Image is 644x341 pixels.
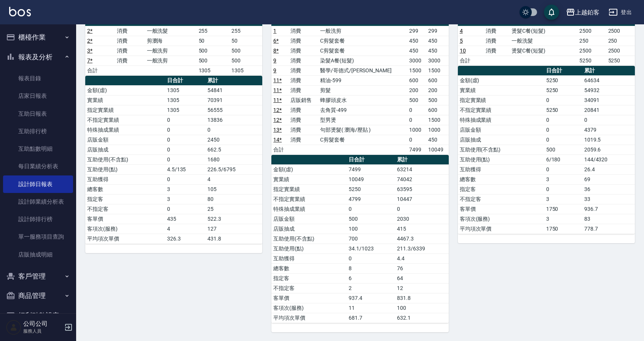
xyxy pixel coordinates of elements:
[3,70,73,87] a: 報表目錄
[271,263,347,273] td: 總客數
[347,214,395,224] td: 500
[271,155,448,323] table: a dense table
[582,85,635,95] td: 54932
[426,95,449,105] td: 500
[85,155,165,164] td: 互助使用(不含點)
[575,8,599,17] div: 上越鉑客
[544,66,582,76] th: 日合計
[271,313,347,323] td: 平均項次單價
[271,204,347,214] td: 特殊抽成業績
[145,36,197,46] td: 剪瀏海
[318,115,407,125] td: 型男燙
[206,76,262,86] th: 累計
[347,293,395,303] td: 937.4
[347,174,395,184] td: 10049
[206,164,262,174] td: 226.5/6795
[460,38,463,44] a: 5
[3,193,73,210] a: 設計師業績分析表
[407,26,426,36] td: 299
[9,7,31,16] img: Logo
[458,85,544,95] td: 實業績
[206,135,262,145] td: 2450
[165,115,206,125] td: 0
[206,115,262,125] td: 13836
[458,115,544,125] td: 特殊抽成業績
[165,76,206,86] th: 日合計
[606,26,635,36] td: 2500
[544,135,582,145] td: 0
[271,253,347,263] td: 互助獲得
[271,283,347,293] td: 不指定客
[606,46,635,56] td: 2500
[395,273,449,283] td: 64
[426,46,449,56] td: 450
[395,253,449,263] td: 4.4
[582,214,635,224] td: 83
[289,75,318,85] td: 消費
[206,125,262,135] td: 0
[318,36,407,46] td: C剪髮套餐
[544,5,559,20] button: save
[3,27,73,47] button: 櫃檯作業
[85,204,165,214] td: 不指定客
[544,155,582,164] td: 6/180
[3,306,73,325] button: 紅利點數設定
[271,273,347,283] td: 指定客
[3,158,73,175] a: 每日業績分析表
[271,174,347,184] td: 實業績
[230,26,262,36] td: 255
[407,75,426,85] td: 600
[289,135,318,145] td: 消費
[271,244,347,253] td: 互助使用(點)
[582,105,635,115] td: 20841
[347,263,395,273] td: 8
[582,224,635,234] td: 778.7
[347,164,395,174] td: 7499
[271,234,347,244] td: 互助使用(不含點)
[197,46,230,56] td: 500
[3,266,73,286] button: 客戶管理
[85,125,165,135] td: 特殊抽成業績
[230,65,262,75] td: 1305
[458,214,544,224] td: 客項次(服務)
[271,164,347,174] td: 金額(虛)
[395,204,449,214] td: 0
[347,303,395,313] td: 11
[165,204,206,214] td: 0
[318,95,407,105] td: 蜂膠頭皮水
[289,115,318,125] td: 消費
[395,164,449,174] td: 63214
[3,47,73,67] button: 報表及分析
[206,194,262,204] td: 80
[458,125,544,135] td: 店販金額
[318,46,407,56] td: C剪髮套餐
[544,75,582,85] td: 5250
[289,46,318,56] td: 消費
[458,66,635,234] table: a dense table
[582,164,635,174] td: 26.4
[271,184,347,194] td: 指定實業績
[577,56,606,65] td: 5250
[115,56,145,65] td: 消費
[145,26,197,36] td: 一般洗髮
[6,320,21,335] img: Person
[85,145,165,155] td: 店販抽成
[582,155,635,164] td: 144/4320
[426,56,449,65] td: 3000
[85,184,165,194] td: 總客數
[165,95,206,105] td: 1305
[273,28,276,34] a: 1
[347,244,395,253] td: 34.1/1023
[458,155,544,164] td: 互助使用(點)
[206,155,262,164] td: 1680
[271,214,347,224] td: 店販金額
[3,87,73,105] a: 店家日報表
[3,123,73,140] a: 互助排行榜
[206,85,262,95] td: 54841
[3,246,73,263] a: 店販抽成明細
[582,174,635,184] td: 69
[395,214,449,224] td: 2030
[582,204,635,214] td: 936.7
[3,228,73,245] a: 單一服務項目查詢
[318,105,407,115] td: 去角質-499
